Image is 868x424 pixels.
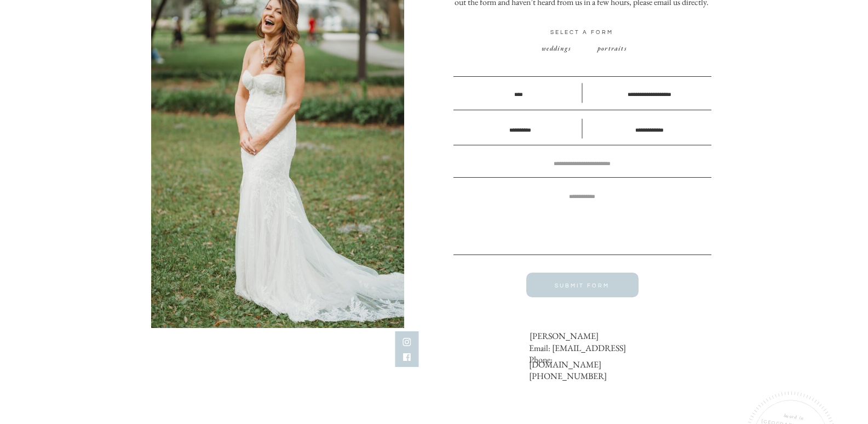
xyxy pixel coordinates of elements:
a: [PERSON_NAME] [530,328,664,346]
a: SUBMIT FORM [527,282,638,291]
a: Email: [EMAIL_ADDRESS][DOMAIN_NAME] [529,340,664,358]
a: portraits [583,44,641,53]
a: weddings [527,44,585,53]
h3: SELECT A FORM [462,29,702,39]
a: Phone: [PHONE_NUMBER] [529,352,617,369]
